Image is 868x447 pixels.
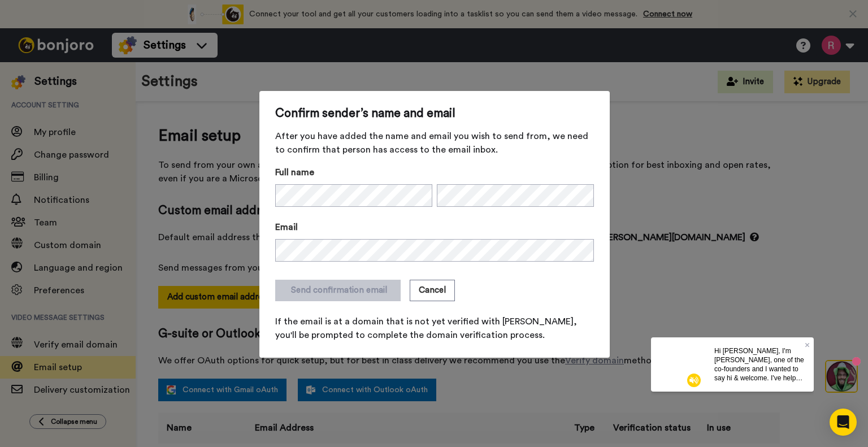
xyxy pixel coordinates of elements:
label: Full name [275,166,432,179]
span: Hi [PERSON_NAME], I'm [PERSON_NAME], one of the co-founders and I wanted to say hi & welcome. I'v... [63,10,153,108]
label: Email [275,220,594,234]
span: After you have added the name and email you wish to send from, we need to confirm that person has... [275,129,594,157]
button: Send confirmation email [275,280,401,301]
img: 3183ab3e-59ed-45f6-af1c-10226f767056-1659068401.jpg [1,2,32,33]
img: mute-white.svg [36,36,50,50]
div: Open Intercom Messenger [830,409,857,436]
span: Confirm sender’s name and email [275,107,594,120]
span: If the email is at a domain that is not yet verified with [PERSON_NAME], you'll be prompted to co... [275,315,594,342]
button: Cancel [410,280,455,301]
